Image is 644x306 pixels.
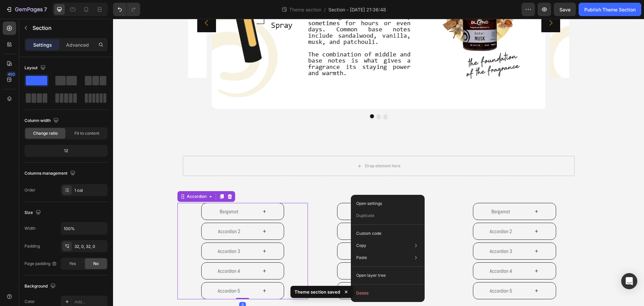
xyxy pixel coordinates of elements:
div: Background [24,282,57,291]
p: Copy [356,243,366,249]
div: Accordion 4 [104,247,128,258]
p: Settings [33,41,52,48]
button: Dot [257,95,261,99]
div: Publish Theme Section [584,6,636,13]
button: Dot [270,95,274,99]
p: Theme section saved [294,289,340,295]
div: Page padding [24,261,57,267]
div: Order [24,187,36,193]
p: Duplicate [356,213,374,219]
p: Accordion 3 [377,228,399,237]
div: Accordion 5 [239,266,264,277]
div: 1 col [74,187,106,193]
p: Open settings [356,201,382,207]
button: Publish Theme Section [579,3,641,16]
p: Accordion 3 [240,228,263,237]
p: Bergamot [243,188,261,197]
p: Open layer tree [356,272,386,278]
p: 7 [44,5,47,13]
div: Accordion 5 [104,266,128,277]
span: Save [559,7,571,12]
div: Padding [24,243,40,249]
span: / [324,6,326,13]
p: Accordion 2 [241,208,263,217]
p: Paste [356,255,367,261]
div: 450 [6,72,16,77]
div: Width [24,225,36,231]
span: Theme section [288,6,323,13]
div: 32, 0, 32, 0 [74,244,106,250]
p: Custom code [356,230,381,236]
input: Auto [61,222,107,234]
div: 0 [126,283,133,289]
div: Open Intercom Messenger [621,273,637,289]
div: Accordion 4 [376,247,400,258]
span: Fit to content [74,130,99,136]
p: Accordion 2 [377,208,399,217]
p: Advanced [66,41,89,48]
div: Layout [24,63,47,73]
button: Delete [354,287,422,299]
button: Dot [264,95,268,99]
span: No [93,261,99,267]
p: Section [33,24,93,32]
span: Section - [DATE] 21:36:48 [328,6,386,13]
div: Drop element here [252,144,287,150]
div: Color [24,299,35,305]
div: Accordion [72,175,95,181]
iframe: Design area [113,19,644,306]
button: 7 [3,3,50,16]
div: Accordion 4 [239,247,264,258]
div: Size [24,208,42,217]
div: Columns management [24,169,77,178]
div: Add... [74,299,106,305]
span: Yes [69,261,76,267]
p: Accordion 3 [105,228,127,237]
div: Undo/Redo [113,3,140,16]
div: Column width [24,116,60,125]
div: 12 [26,146,106,156]
button: Save [554,3,576,16]
p: Bergamot [378,188,397,197]
span: Change ratio [33,130,58,136]
div: Accordion 5 [376,266,400,277]
p: Accordion 2 [105,208,127,217]
p: Bergamot [107,188,125,197]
